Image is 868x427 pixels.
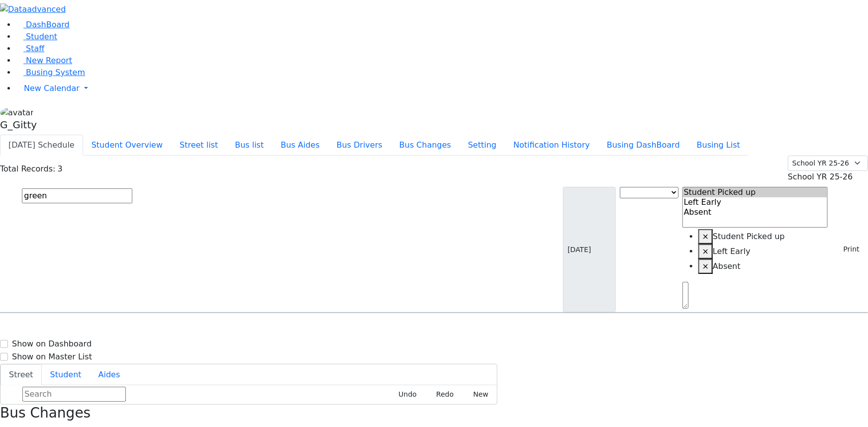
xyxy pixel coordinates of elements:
span: × [702,232,709,241]
a: Busing System [16,68,85,77]
a: Student [16,32,57,41]
button: Remove item [698,244,713,259]
span: Absent [713,261,741,271]
button: Bus Changes [391,135,460,156]
option: Absent [683,207,828,217]
button: Print [832,242,864,257]
a: Staff [16,44,44,53]
button: Notification History [505,135,598,156]
span: School YR 25-26 [788,172,853,181]
button: Busing DashBoard [598,135,688,156]
a: DashBoard [16,20,70,29]
option: Student Picked up [683,187,828,197]
button: Remove item [698,259,713,274]
span: Student [26,32,57,41]
button: Student [42,364,90,385]
button: Bus list [226,135,272,156]
a: New Report [16,56,72,65]
span: New Calendar [24,84,80,93]
option: Left Early [683,197,828,207]
button: Remove item [698,229,713,244]
span: Busing System [26,68,85,77]
button: Street list [171,135,226,156]
button: Busing List [688,135,749,156]
button: Undo [387,387,421,402]
span: New Report [26,56,72,65]
button: Bus Drivers [328,135,391,156]
a: New Calendar [16,79,868,98]
span: 3 [57,164,62,173]
select: Default select example [788,156,868,171]
button: Bus Aides [272,135,328,156]
li: Student Picked up [698,229,828,244]
button: Redo [425,387,458,402]
span: Staff [26,44,44,53]
input: Search [22,387,126,402]
span: × [702,247,709,256]
span: DashBoard [26,20,70,29]
li: Absent [698,259,828,274]
label: Show on Dashboard [12,338,92,350]
span: Student Picked up [713,232,785,241]
button: Setting [460,135,505,156]
button: Aides [90,364,129,385]
button: Student Overview [83,135,171,156]
li: Left Early [698,244,828,259]
input: Search [22,188,132,203]
span: Left Early [713,247,751,256]
textarea: Search [682,282,688,309]
button: Street [0,364,42,385]
span: × [702,261,709,271]
div: Street [0,385,497,404]
label: Show on Master List [12,351,92,363]
button: New [462,387,493,402]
